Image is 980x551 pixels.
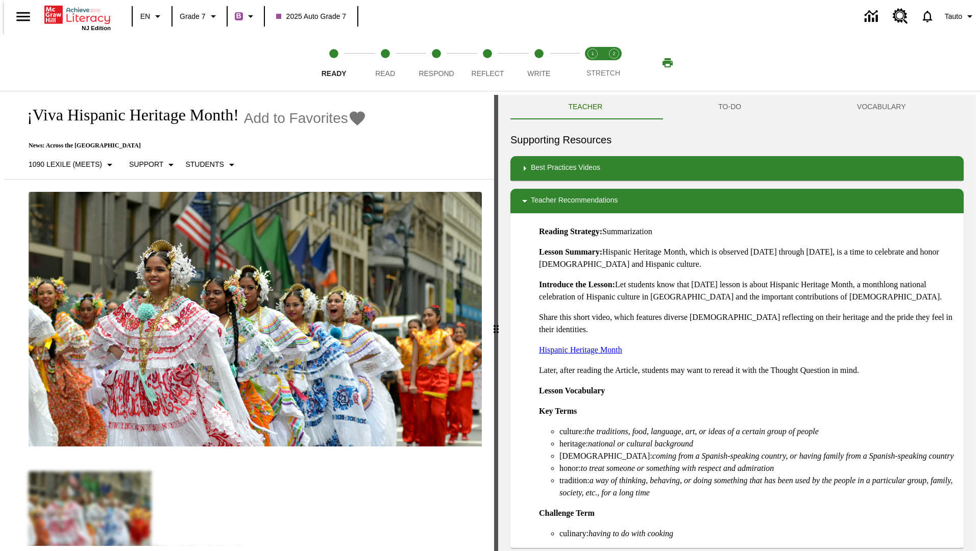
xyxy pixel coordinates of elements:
[539,364,955,377] p: Later, after reading the Article, students may want to reread it with the Thought Question in mind.
[4,95,494,546] div: reading
[29,192,482,447] img: A photograph of Hispanic women participating in a parade celebrating Hispanic culture. The women ...
[136,7,168,26] button: Language: EN, Select a language
[539,345,622,354] a: Hispanic Heritage Month
[24,156,120,174] button: Select Lexile, 1090 Lexile (Meets)
[612,51,615,56] text: 2
[539,226,955,238] p: Summarization
[510,95,660,119] button: Teacher
[510,95,964,119] div: Instructional Panel Tabs
[588,439,693,448] em: national or cultural background
[472,69,504,78] span: Reflect
[125,156,181,174] button: Scaffolds, Support
[887,3,914,30] a: Resource Center, Will open in new tab
[231,7,261,26] button: Boost Class color is purple. Change class color
[236,10,241,22] span: B
[322,69,347,78] span: Ready
[531,162,600,174] p: Best Practices Videos
[510,189,964,213] div: Teacher Recommendations
[510,132,964,148] h6: Supporting Resources
[8,2,38,32] button: Open side menu
[510,156,964,181] div: Best Practices Videos
[578,35,607,91] button: Stretch Read step 1 of 2
[559,528,955,540] li: culinary:
[599,35,629,91] button: Stretch Respond step 2 of 2
[559,462,955,474] li: honor:
[419,69,454,78] span: Respond
[941,7,980,26] button: Profile/Settings
[589,529,673,538] em: having to do with cooking
[276,11,347,22] span: 2025 Auto Grade 7
[509,35,569,91] button: Write step 5 of 5
[539,279,955,303] p: Let students know that [DATE] lesson is about Hispanic Heritage Month, a monthlong national celeb...
[180,11,206,22] span: Grade 7
[181,156,241,174] button: Select Student
[581,464,774,472] em: to treat someone or something with respect and admiration
[539,280,615,289] strong: Introduce the Lesson:
[559,474,955,499] li: tradition:
[539,246,955,270] p: Hispanic Heritage Month, which is observed [DATE] through [DATE], is a time to celebrate and hono...
[244,110,348,127] span: Add to Favorites
[559,438,955,450] li: heritage:
[185,159,224,170] p: Students
[539,227,602,236] strong: Reading Strategy:
[660,95,799,119] button: TO-DO
[16,142,366,149] p: News: Across the [GEOGRAPHIC_DATA]
[539,386,605,395] strong: Lesson Vocabulary
[304,35,363,91] button: Ready step 1 of 5
[129,159,163,170] p: Support
[355,35,414,91] button: Read step 2 of 5
[945,11,962,22] span: Tauto
[494,95,498,551] div: Press Enter or Spacebar and then press right and left arrow keys to move the slider
[539,311,955,336] p: Share this short video, which features diverse [DEMOGRAPHIC_DATA] reflecting on their heritage an...
[591,51,594,56] text: 1
[375,69,395,78] span: Read
[859,3,887,31] a: Data Center
[458,35,517,91] button: Reflect step 4 of 5
[539,247,602,256] strong: Lesson Summary:
[539,407,577,415] strong: Key Terms
[559,476,952,497] em: a way of thinking, behaving, or doing something that has been used by the people in a particular ...
[244,109,366,127] button: Add to Favorites - ¡Viva Hispanic Heritage Month!
[16,106,239,124] h1: ¡Viva Hispanic Heritage Month!
[44,4,111,31] div: Home
[176,7,224,26] button: Grade: Grade 7, Select a grade
[527,69,550,78] span: Write
[559,450,955,462] li: [DEMOGRAPHIC_DATA]:
[914,3,941,30] a: Notifications
[531,195,618,207] p: Teacher Recommendations
[539,509,595,517] strong: Challenge Term
[407,35,466,91] button: Respond step 3 of 5
[82,25,111,31] span: NJ Edition
[584,427,819,436] em: the traditions, food, language, art, or ideas of a certain group of people
[799,95,964,119] button: VOCABULARY
[498,95,976,551] div: activity
[586,69,620,77] span: STRETCH
[29,159,102,170] p: 1090 Lexile (Meets)
[652,452,954,460] em: coming from a Spanish-speaking country, or having family from a Spanish-speaking country
[140,11,150,22] span: EN
[651,54,684,72] button: Print
[559,425,955,438] li: culture:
